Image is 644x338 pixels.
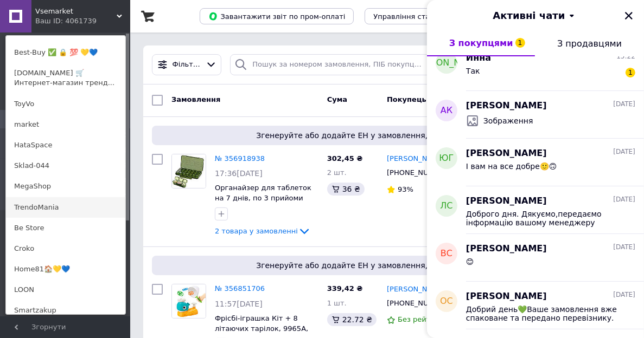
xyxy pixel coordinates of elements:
span: Зображення [483,115,533,126]
span: [DATE] [613,290,635,300]
span: 2 шт. [327,168,347,177]
img: Фото товару [172,284,206,318]
span: Згенеруйте або додайте ЕН у замовлення, щоб отримати оплату [156,130,618,141]
span: Cума [327,95,347,103]
span: [DATE] [613,147,635,157]
span: ЛС [440,200,452,212]
span: [DATE] [613,100,635,109]
span: Vsemarket [35,6,117,16]
span: Замовлення [171,95,220,103]
a: [PERSON_NAME] [387,284,445,295]
span: 302,45 ₴ [327,154,363,162]
a: Smartzakup [6,300,125,321]
span: Доброго дня. Дякуємо,передаємо інформацію вашому менеджеру [466,210,620,227]
button: Закрити [622,9,635,22]
span: 11:57[DATE] [215,300,263,308]
div: 22.72 ₴ [327,313,377,326]
span: 93% [398,185,413,193]
span: [PERSON_NAME] [466,147,547,160]
div: Ваш ID: 4061739 [35,16,81,26]
a: Best-Buy ✅ 🔒 💯 💛💙 [6,42,125,63]
span: 2 товара у замовленні [215,227,298,235]
span: З покупцями [449,38,513,48]
a: Sklad-044 [6,155,125,176]
span: 339,42 ₴ [327,284,363,292]
a: [PERSON_NAME] [387,154,445,164]
a: ToyVo [6,94,125,114]
button: ОС[PERSON_NAME][DATE]Добрий день💚Ваше замовлення вже спаковане та передано перевізнику. Ось номер... [427,282,644,329]
a: MegaShop [6,176,125,197]
a: Be Store [6,218,125,238]
a: Croko [6,238,125,259]
span: Управління статусами [373,12,456,21]
button: З покупцями1 [427,30,535,56]
span: З продавцями [557,38,622,49]
button: ЛС[PERSON_NAME][DATE]Доброго дня. Дякуємо,передаємо інформацію вашому менеджеру [427,186,644,234]
span: 1 [626,68,635,77]
span: 15:22 [616,52,635,61]
button: [PERSON_NAME]Инна15:22Так1 [427,43,644,91]
a: № 356851706 [215,284,265,292]
div: 36 ₴ [327,183,365,196]
span: [DATE] [613,243,635,252]
span: Згенеруйте або додайте ЕН у замовлення, щоб отримати оплату [156,260,618,271]
button: ВС[PERSON_NAME][DATE]😊 [427,234,644,282]
span: Активні чати [493,9,565,23]
span: [PERSON_NAME] [466,195,547,207]
span: [PERSON_NAME] [466,290,547,303]
a: Home81🏠💛💙 [6,259,125,279]
button: АК[PERSON_NAME][DATE]Зображення [427,91,644,139]
a: market [6,114,125,135]
span: ОС [440,295,453,308]
span: ВС [441,248,452,260]
span: Завантажити звіт по пром-оплаті [208,11,345,21]
span: 1 [515,38,525,48]
a: LOON [6,279,125,300]
a: HataSpace [6,135,125,155]
span: [PERSON_NAME] [466,243,547,255]
div: [PHONE_NUMBER] [385,296,450,310]
button: З продавцями [535,30,644,56]
span: Инна [466,52,491,64]
a: Органайзер для таблеток на 7 днів, по 3 прийоми [215,184,311,202]
a: 2 товара у замовленні [215,227,311,235]
button: ЮГ[PERSON_NAME][DATE]І вам на все добре🙂🙃 [427,139,644,186]
span: 17:36[DATE] [215,169,263,178]
span: 1 шт. [327,299,347,307]
span: 😊 [466,257,474,266]
span: Так [466,67,480,75]
input: Пошук за номером замовлення, ПІБ покупця, номером телефону, Email, номером накладної [230,54,434,75]
div: [PHONE_NUMBER] [385,166,450,180]
span: Добрий день💚Ваше замовлення вже спаковане та передано перевізнику. Ось номер ТТН: 20451219666498.... [466,305,620,322]
span: [PERSON_NAME] [411,57,483,69]
a: TrendoMania [6,197,125,218]
a: [DOMAIN_NAME] 🛒 Интернет-магазин тренд... [6,63,125,93]
span: ЮГ [439,152,454,165]
span: [DATE] [613,195,635,204]
button: Завантажити звіт по пром-оплаті [200,8,354,24]
button: Управління статусами [365,8,465,24]
img: Фото товару [172,154,206,188]
span: АК [441,105,452,117]
span: І вам на все добре🙂🙃 [466,162,557,171]
span: Фільтри [173,60,201,70]
span: Покупець [387,95,426,103]
button: Активні чати [457,9,614,23]
a: № 356918938 [215,154,265,162]
span: Без рейтингу [398,315,448,323]
span: [PERSON_NAME] [466,100,547,112]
